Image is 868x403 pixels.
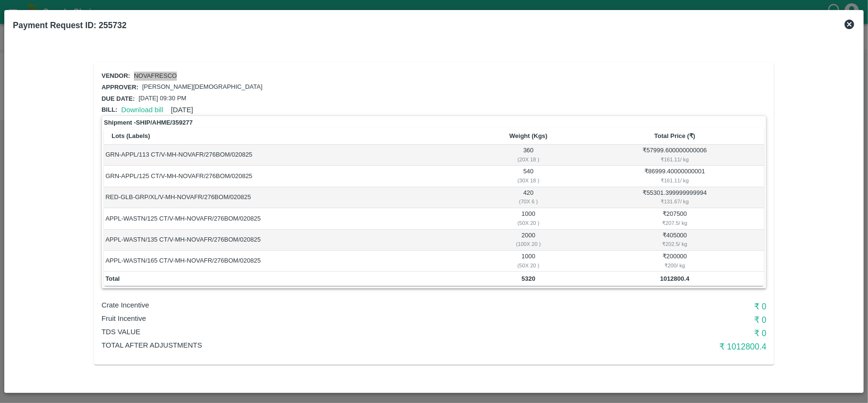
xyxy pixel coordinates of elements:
[585,145,764,166] td: ₹ 57999.600000000006
[654,132,695,139] b: Total Price (₹)
[13,21,126,30] b: Payment Request ID: 255732
[102,340,545,350] p: Total After adjustments
[545,340,766,353] h6: ₹ 1012800.4
[102,300,545,310] p: Crate Incentive
[139,94,186,103] p: [DATE] 09:30 PM
[134,72,177,81] p: NOVAFRESCO
[104,251,471,272] td: APPL-WASTN/165 CT/V-MH-NOVAFR/276BOM/020825
[473,176,584,185] div: ( 30 X 18 )
[660,275,689,282] b: 1012800.4
[510,132,548,139] b: Weight (Kgs)
[471,187,585,208] td: 420
[585,230,764,251] td: ₹ 405000
[587,197,763,206] div: ₹ 131.67 / kg
[545,327,766,340] h6: ₹ 0
[585,251,764,272] td: ₹ 200000
[102,72,130,79] span: Vendor:
[545,313,766,327] h6: ₹ 0
[121,106,163,114] a: Download bill
[104,187,471,208] td: RED-GLB-GRP/XL/V-MH-NOVAFR/276BOM/020825
[104,145,471,166] td: GRN-APPL/113 CT/V-MH-NOVAFR/276BOM/020825
[587,240,763,248] div: ₹ 202.5 / kg
[545,300,766,313] h6: ₹ 0
[471,166,585,187] td: 540
[585,208,764,229] td: ₹ 207500
[521,275,535,282] b: 5320
[587,176,763,185] div: ₹ 161.11 / kg
[105,275,120,282] b: Total
[102,313,545,324] p: Fruit Incentive
[102,327,545,337] p: TDS VALUE
[587,261,763,270] div: ₹ 200 / kg
[473,219,584,227] div: ( 50 X 20 )
[471,251,585,272] td: 1000
[585,187,764,208] td: ₹ 55301.399999999994
[471,230,585,251] td: 2000
[473,155,584,164] div: ( 20 X 18 )
[112,132,150,139] b: Lots (Labels)
[102,95,135,102] span: Due date:
[473,240,584,248] div: ( 100 X 20 )
[587,219,763,227] div: ₹ 207.5 / kg
[104,166,471,187] td: GRN-APPL/125 CT/V-MH-NOVAFR/276BOM/020825
[104,230,471,251] td: APPL-WASTN/135 CT/V-MH-NOVAFR/276BOM/020825
[171,106,194,114] span: [DATE]
[471,208,585,229] td: 1000
[102,84,138,91] span: Approver:
[102,106,117,113] span: Bill:
[473,197,584,206] div: ( 70 X 6 )
[587,155,763,164] div: ₹ 161.11 / kg
[104,118,193,127] strong: Shipment - SHIP/AHME/359277
[104,208,471,229] td: APPL-WASTN/125 CT/V-MH-NOVAFR/276BOM/020825
[471,145,585,166] td: 360
[142,83,262,92] p: [PERSON_NAME][DEMOGRAPHIC_DATA]
[473,261,584,270] div: ( 50 X 20 )
[585,166,764,187] td: ₹ 86999.40000000001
